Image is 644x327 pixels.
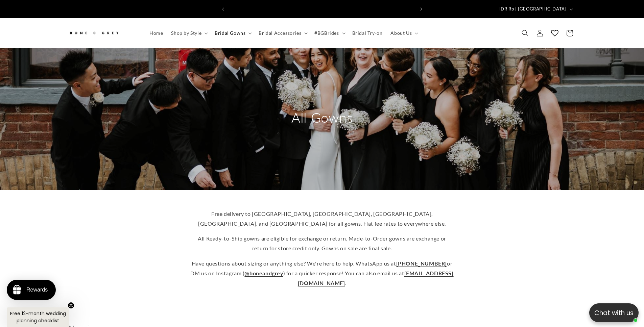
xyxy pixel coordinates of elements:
span: IDR Rp | [GEOGRAPHIC_DATA] [499,6,567,12]
a: [EMAIL_ADDRESS][DOMAIN_NAME] [298,270,454,286]
a: Bridal Try-on [348,26,387,40]
a: Bone and Grey Bridal [66,25,139,41]
button: IDR Rp | [GEOGRAPHIC_DATA] [495,3,576,16]
summary: About Us [386,26,421,40]
summary: Search [518,26,532,41]
span: #BGBrides [314,30,339,36]
img: Bone and Grey Bridal [69,27,119,39]
h2: All Gowns [258,109,386,126]
div: Free 12-month wedding planning checklistClose teaser [7,307,69,327]
span: Shop by Style [171,30,201,36]
button: Close teaser [68,302,74,309]
p: Chat with us [589,308,639,318]
summary: Shop by Style [167,26,211,40]
button: Next announcement [414,3,429,16]
p: Free delivery to [GEOGRAPHIC_DATA], [GEOGRAPHIC_DATA], [GEOGRAPHIC_DATA], [GEOGRAPHIC_DATA], and ... [190,209,454,229]
span: Bridal Gowns [215,30,245,36]
a: Home [145,26,167,40]
span: Free 12-month wedding planning checklist [10,310,66,324]
span: Bridal Try-on [352,30,383,36]
a: [PHONE_NUMBER] [396,260,447,267]
span: Bridal Accessories [259,30,301,36]
summary: #BGBrides [310,26,348,40]
p: Have questions about sizing or anything else? We're here to help. WhatsApp us at or DM us on Inst... [190,259,454,288]
summary: Bridal Gowns [211,26,255,40]
span: About Us [390,30,412,36]
button: Previous announcement [216,3,231,16]
summary: Bridal Accessories [255,26,310,40]
div: Rewards [26,287,48,293]
button: Open chatbox [589,303,639,322]
span: Home [149,30,163,36]
a: @boneandgrey [244,270,283,276]
p: All Ready-to-Ship gowns are eligible for exchange or return, Made-to-Order gowns are exchange or ... [190,234,454,253]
